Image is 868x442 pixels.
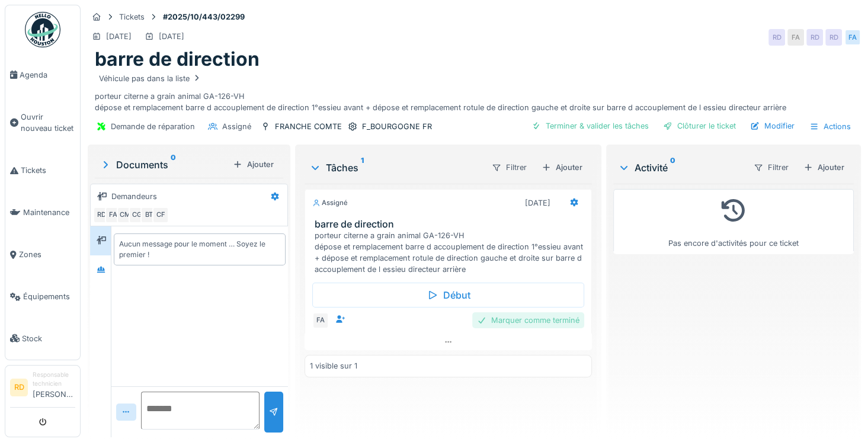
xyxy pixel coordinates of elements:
div: [DATE] [159,31,184,42]
a: Zones [5,233,80,276]
div: Ajouter [537,159,587,175]
div: RD [768,29,785,46]
div: Assigné [312,198,348,208]
div: Pas encore d'activités pour ce ticket [621,194,846,249]
a: Agenda [5,54,80,96]
div: porteur citerne a grain animal GA-126-VH dépose et remplacement barre d accouplement de direction... [95,71,854,114]
a: Maintenance [5,191,80,233]
span: Stock [22,333,75,344]
div: Tickets [119,11,145,23]
div: [DATE] [525,197,550,209]
li: [PERSON_NAME] [33,370,75,405]
div: Filtrer [486,159,532,176]
div: Activité [618,161,744,175]
div: Demandeurs [111,191,157,202]
div: Début [312,283,584,308]
div: Clôturer le ticket [658,118,741,134]
span: Ouvrir nouveau ticket [21,111,75,134]
span: Agenda [20,69,75,81]
a: Ouvrir nouveau ticket [5,96,80,149]
span: Équipements [23,291,75,302]
div: FA [844,29,861,46]
div: FA [105,207,121,223]
a: Équipements [5,276,80,318]
sup: 1 [361,161,364,175]
div: Actions [804,118,856,135]
div: FRANCHE COMTE [275,121,342,132]
div: BT [140,207,157,223]
li: RD [10,379,28,396]
div: CG [129,207,145,223]
div: Ajouter [228,156,278,172]
div: CF [152,207,169,223]
sup: 0 [670,161,675,175]
div: RD [825,29,842,46]
div: Responsable technicien [33,370,75,389]
strong: #2025/10/443/02299 [158,11,249,23]
div: RD [806,29,823,46]
span: Tickets [21,165,75,176]
a: RD Responsable technicien[PERSON_NAME] [10,370,75,408]
div: Terminer & valider les tâches [527,118,654,134]
div: Filtrer [748,159,794,176]
div: [DATE] [106,31,132,42]
a: Stock [5,318,80,360]
div: 1 visible sur 1 [310,360,357,371]
div: Tâches [309,161,482,175]
span: Zones [19,249,75,260]
div: CM [117,207,133,223]
span: Maintenance [23,207,75,218]
h1: barre de direction [95,48,260,71]
img: Badge_color-CXgf-gQk.svg [25,12,60,47]
div: Véhicule pas dans la liste [99,73,201,84]
div: Marquer comme terminé [472,312,584,328]
div: FA [312,312,329,329]
div: Modifier [745,118,799,134]
div: RD [93,207,110,223]
div: porteur citerne a grain animal GA-126-VH dépose et remplacement barre d accouplement de direction... [315,230,587,276]
div: Aucun message pour le moment … Soyez le premier ! [119,239,280,260]
div: Demande de réparation [111,121,195,132]
div: FA [787,29,804,46]
div: Assigné [222,121,251,132]
sup: 0 [171,158,176,172]
div: F_BOURGOGNE FR [362,121,432,132]
a: Tickets [5,149,80,191]
div: Ajouter [799,159,849,175]
div: Documents [100,158,228,172]
h3: barre de direction [315,219,587,230]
